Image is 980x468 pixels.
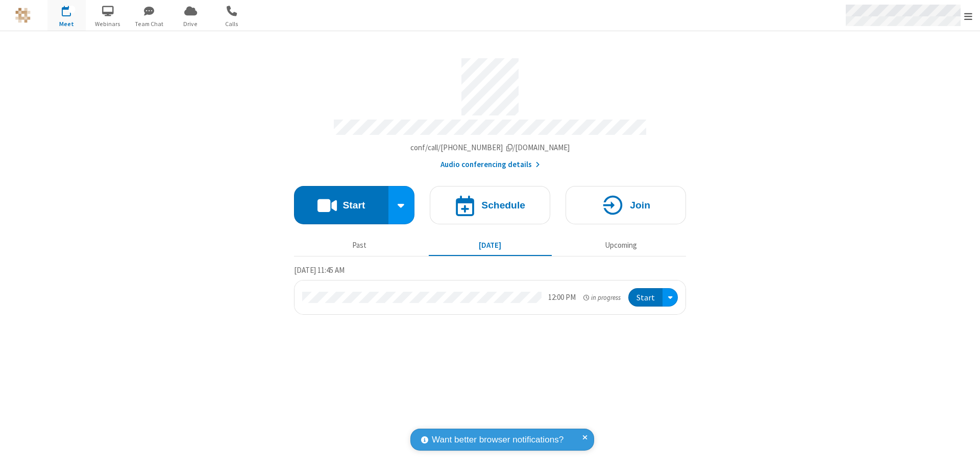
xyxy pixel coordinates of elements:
[294,186,388,224] button: Start
[410,143,570,152] span: Copy my meeting room link
[15,8,31,23] img: QA Selenium DO NOT DELETE OR CHANGE
[429,236,552,255] button: [DATE]
[628,288,663,307] button: Start
[432,433,563,447] span: Want better browser notifications?
[559,236,682,255] button: Upcoming
[430,186,550,224] button: Schedule
[630,200,650,210] h4: Join
[388,186,415,224] div: Start conference options
[294,264,686,315] section: Today's Meetings
[410,142,570,154] button: Copy my meeting room linkCopy my meeting room link
[440,159,540,171] button: Audio conferencing details
[47,19,86,29] span: Meet
[954,441,972,461] iframe: Chat
[298,236,421,255] button: Past
[481,200,525,210] h4: Schedule
[663,288,678,307] div: Open menu
[69,6,76,13] div: 1
[548,292,576,303] div: 12:00 PM
[566,186,686,224] button: Join
[294,51,686,171] section: Account details
[294,265,345,275] span: [DATE] 11:45 AM
[213,19,251,29] span: Calls
[583,293,621,302] em: in progress
[171,19,210,29] span: Drive
[342,200,365,210] h4: Start
[89,19,127,29] span: Webinars
[130,19,168,29] span: Team Chat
